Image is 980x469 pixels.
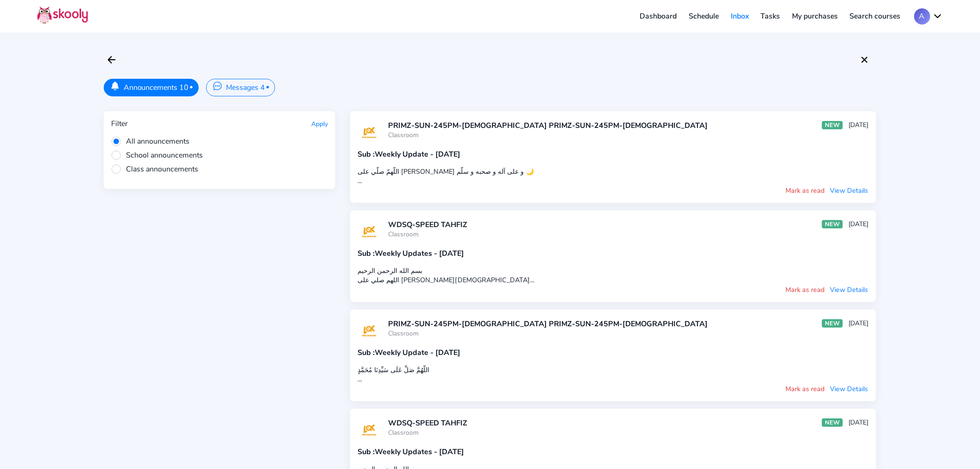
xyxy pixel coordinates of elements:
a: Inbox [725,9,755,24]
div: PRIMZ-SUN-245PM-[DEMOGRAPHIC_DATA] PRIMZ-SUN-245PM-[DEMOGRAPHIC_DATA] [388,120,708,131]
button: close [857,52,873,68]
a: Dashboard [634,9,683,24]
button: arrow back outline [104,52,119,68]
div: PRIMZ-SUN-245PM-[DEMOGRAPHIC_DATA] PRIMZ-SUN-245PM-[DEMOGRAPHIC_DATA] [388,319,708,329]
div: NEW [822,220,843,228]
div: Filter [111,119,128,129]
button: Apply [311,120,328,128]
a: Schedule [683,9,725,24]
div: Weekly Update - [DATE] [358,348,869,358]
div: [DATE] [849,418,869,427]
img: 202206020728219298424966833748702edCh6KSZj3g9gnNzH.jpeg [358,317,381,346]
ion-icon: notifications [110,81,120,91]
button: Mark as read [785,185,825,196]
button: Mark as read [785,384,825,394]
span: School announcements [111,150,203,160]
div: NEW [822,319,843,328]
span: Sub : [358,248,375,259]
button: Achevron down outline [914,8,943,25]
div: [DATE] [849,319,869,328]
div: Weekly Updates - [DATE] [358,447,869,457]
div: NEW [822,121,843,129]
span: Sub : [358,149,375,159]
a: My purchases [786,9,844,24]
button: Announcements 10• [104,79,199,96]
div: NEW [822,418,843,427]
button: View Details [830,185,869,196]
button: View Details [830,285,869,295]
div: [DATE] [849,220,869,228]
a: Search courses [844,9,907,24]
div: Weekly Updates - [DATE] [358,248,869,259]
div: ‎اللَّهُمَّ صَلِّ عَلَى سَيِّدِنَا مُحَمَّدٍ Assalamualaikum wa Rahmatullahi wa Barakatuhu dear p... [358,365,869,384]
div: بسم الله الرحمن الرحيم اللهم صلي على [PERSON_NAME][DEMOGRAPHIC_DATA] Assalamualaikum wr br parent... [358,266,869,285]
span: • [266,82,270,91]
img: 202206020728219298424966833748702edCh6KSZj3g9gnNzH.jpeg [358,119,381,147]
button: View Details [830,384,869,394]
button: Messages 4• [206,79,275,96]
ion-icon: arrow back outline [106,54,117,65]
div: اللّهمّ صلّي على [PERSON_NAME] و على آله و صحبه و سلّم 🌙 بسم الله الرحمن الرحيم [PERSON_NAME] ال... [358,167,869,185]
div: Classroom [388,329,708,338]
ion-icon: chatbubble ellipses outline [213,81,222,91]
span: Sub : [358,447,375,457]
img: 202206020728219298424966833748702edCh6KSZj3g9gnNzH.jpeg [358,218,381,247]
img: Skooly [37,6,88,24]
span: Class announcements [111,164,198,174]
div: WDSQ-SPEED TAHFIZ [388,418,467,428]
div: WDSQ-SPEED TAHFIZ [388,220,467,230]
span: Sub : [358,348,375,358]
span: • [190,82,194,91]
ion-icon: close [859,54,870,65]
div: Classroom [388,230,467,239]
img: 202206020728219298424966833748702edCh6KSZj3g9gnNzH.jpeg [358,416,381,445]
div: [DATE] [849,120,869,129]
button: Mark as read [785,285,825,295]
div: Weekly Update - [DATE] [358,149,869,159]
span: All announcements [111,136,189,146]
a: Tasks [755,9,786,24]
div: Classroom [388,131,708,139]
div: Classroom [388,428,467,437]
